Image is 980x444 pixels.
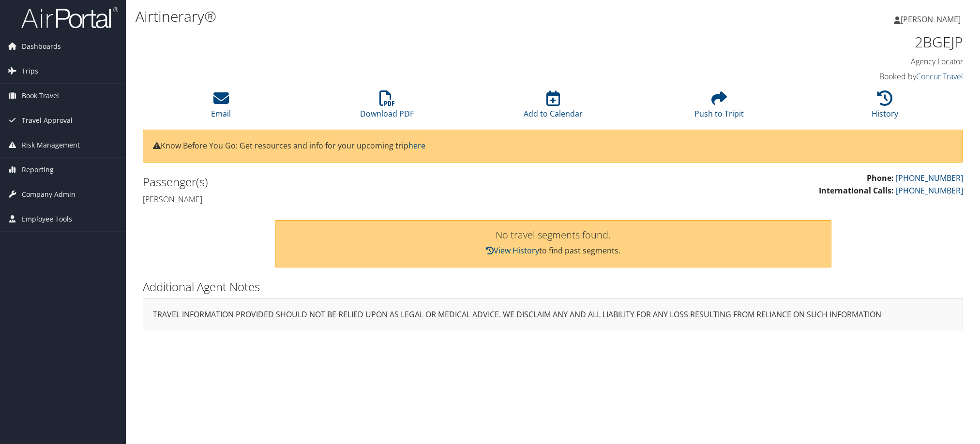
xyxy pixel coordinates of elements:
p: TRAVEL INFORMATION PROVIDED SHOULD NOT BE RELIED UPON AS LEGAL OR MEDICAL ADVICE. WE DISCLAIM ANY... [153,309,953,321]
span: Company Admin [22,182,75,207]
h4: [PERSON_NAME] [143,194,546,205]
span: Employee Tools [22,207,72,231]
span: [PERSON_NAME] [901,14,961,25]
a: Push to Tripit [694,96,744,119]
h2: Additional Agent Notes [143,279,963,295]
h4: Booked by [769,71,963,82]
p: to find past segments. [285,245,821,257]
a: Email [211,96,231,119]
h4: Agency Locator [769,56,963,67]
span: Trips [22,59,38,83]
span: Risk Management [22,133,80,157]
a: [PHONE_NUMBER] [896,185,963,196]
a: [PHONE_NUMBER] [896,173,963,183]
a: Add to Calendar [524,96,583,119]
img: airportal-logo.png [21,6,118,29]
a: History [872,96,898,119]
p: Know Before You Go: Get resources and info for your upcoming trip [153,140,953,152]
a: Download PDF [360,96,414,119]
a: View History [486,245,539,256]
h3: No travel segments found. [285,230,821,240]
strong: International Calls: [819,185,894,196]
h1: 2BGEJP [769,32,963,52]
span: Travel Approval [22,108,73,133]
span: Reporting [22,158,54,182]
span: Dashboards [22,34,61,59]
h1: Airtinerary® [136,6,692,27]
strong: Phone: [867,173,894,183]
a: Concur Travel [916,71,963,82]
span: Book Travel [22,84,59,108]
h2: Passenger(s) [143,174,546,190]
a: [PERSON_NAME] [894,5,970,34]
a: here [408,140,425,151]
